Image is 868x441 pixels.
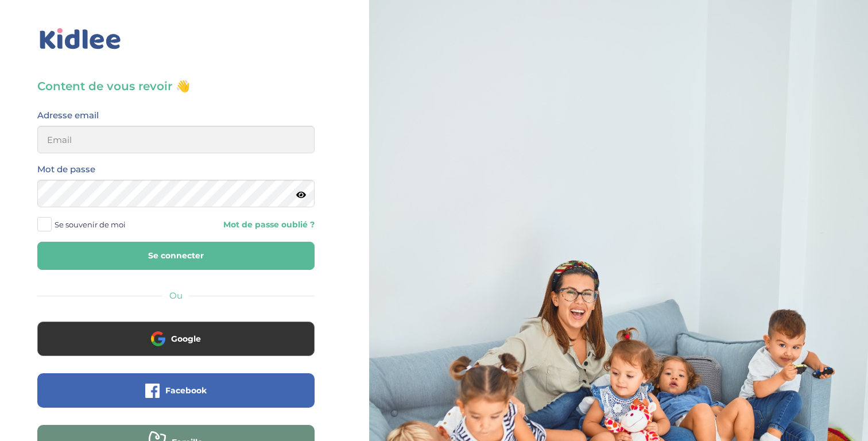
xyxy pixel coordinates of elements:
button: Se connecter [37,242,315,270]
a: Facebook [37,393,315,404]
img: logo_kidlee_bleu [37,26,123,52]
span: Se souvenir de moi [55,217,126,232]
button: Facebook [37,373,315,408]
img: google.png [151,331,165,346]
button: Google [37,322,315,356]
span: Google [171,333,201,345]
label: Adresse email [37,108,99,123]
a: Mot de passe oublié ? [184,219,314,230]
img: facebook.png [145,384,160,398]
label: Mot de passe [37,162,95,177]
span: Ou [169,290,183,301]
a: Google [37,341,315,352]
span: Facebook [165,385,207,396]
h3: Content de vous revoir 👋 [37,78,315,94]
input: Email [37,126,315,153]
